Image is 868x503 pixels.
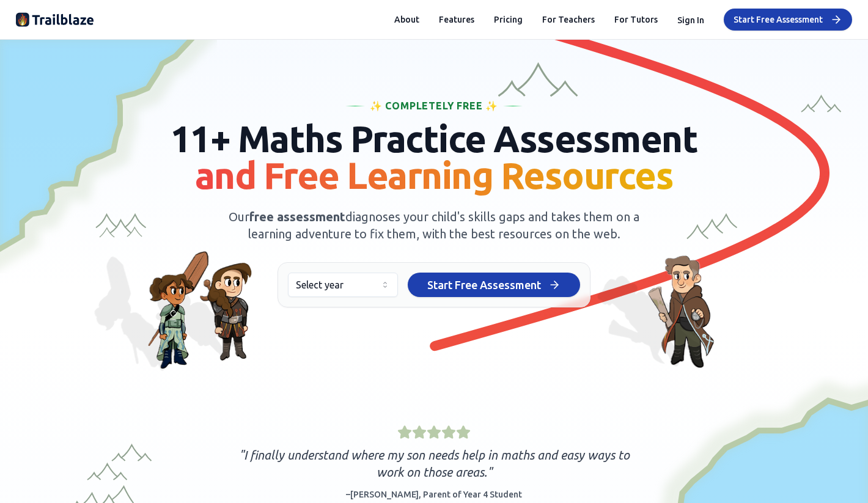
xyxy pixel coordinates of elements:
[724,9,852,31] button: Start Free Assessment
[16,10,94,29] img: Trailblaze
[195,155,674,196] span: and Free Learning Resources
[427,276,541,293] span: Start Free Assessment
[346,488,522,501] div: – [PERSON_NAME] , Parent of Year 4 Student
[370,98,498,113] span: ✨ Completely Free ✨
[677,14,704,26] button: Sign In
[494,13,523,26] button: Pricing
[229,447,639,481] p: " I finally understand where my son needs help in maths and easy ways to work on those areas. "
[677,12,704,27] button: Sign In
[542,13,595,26] a: For Teachers
[229,210,639,241] span: Our diagnoses your child's skills gaps and takes them on a learning adventure to fix them, with t...
[394,13,419,26] button: About
[249,210,345,224] span: free assessment
[408,273,580,297] button: Start Free Assessment
[439,13,474,26] button: Features
[614,13,658,26] a: For Tutors
[171,118,698,196] span: 11+ Maths Practice Assessment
